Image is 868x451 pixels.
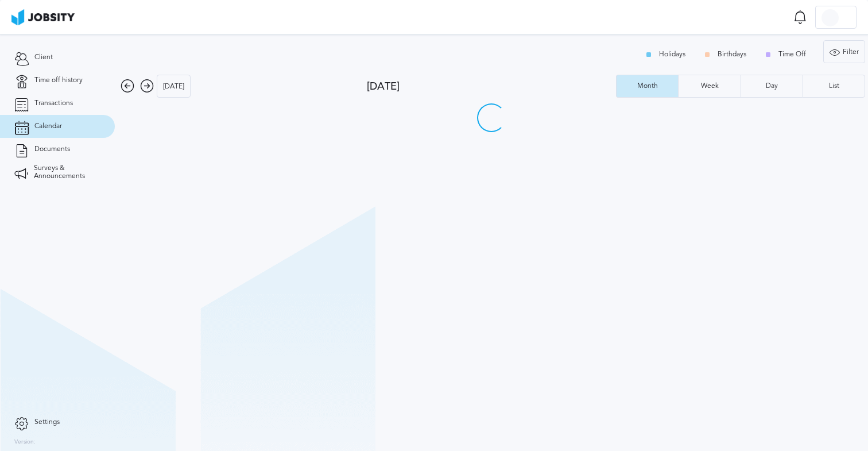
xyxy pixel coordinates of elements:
button: [DATE] [157,75,191,98]
span: Surveys & Announcements [34,164,100,180]
button: Month [616,75,678,98]
span: Calendar [34,122,62,130]
span: Time off history [34,76,83,84]
button: Week [678,75,740,98]
div: [DATE] [157,75,190,98]
button: Day [741,75,803,98]
span: Settings [34,418,60,426]
label: Version: [14,439,36,446]
span: Documents [34,145,70,153]
span: Transactions [34,99,73,107]
div: Filter [824,41,865,64]
div: Day [760,82,784,90]
img: ab4bad089aa723f57921c736e9817d99.png [11,9,75,25]
div: [DATE] [367,80,616,92]
div: Month [631,82,664,90]
div: Week [695,82,724,90]
button: List [803,75,865,98]
div: List [823,82,845,90]
button: Filter [823,40,865,63]
span: Client [34,53,53,61]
